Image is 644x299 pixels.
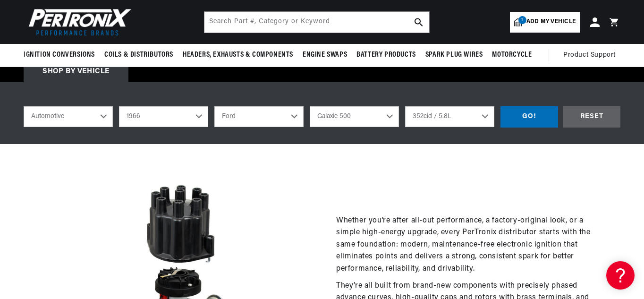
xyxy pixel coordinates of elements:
[526,17,576,26] span: Add my vehicle
[352,44,421,66] summary: Battery Products
[24,61,128,82] div: Shop by vehicle
[356,50,416,60] span: Battery Products
[100,44,178,66] summary: Coils & Distributors
[310,106,399,127] select: Model
[563,44,620,67] summary: Product Support
[510,12,580,33] a: 1Add my vehicle
[336,215,606,275] p: Whether you’re after all-out performance, a factory-original look, or a simple high-energy upgrad...
[183,50,293,60] span: Headers, Exhausts & Components
[500,106,558,128] div: GO!
[492,50,532,60] span: Motorcycle
[408,12,429,33] button: search button
[421,44,488,66] summary: Spark Plug Wires
[119,106,208,127] select: Year
[24,44,100,66] summary: Ignition Conversions
[104,50,173,60] span: Coils & Distributors
[214,106,304,127] select: Make
[487,44,536,66] summary: Motorcycle
[563,106,620,128] div: RESET
[178,44,298,66] summary: Headers, Exhausts & Components
[298,44,352,66] summary: Engine Swaps
[303,50,347,60] span: Engine Swaps
[405,106,494,127] select: Engine
[24,50,95,60] span: Ignition Conversions
[24,106,113,127] select: Ride Type
[518,16,526,24] span: 1
[425,50,483,60] span: Spark Plug Wires
[204,12,429,33] input: Search Part #, Category or Keyword
[24,6,132,38] img: Pertronix
[563,50,616,60] span: Product Support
